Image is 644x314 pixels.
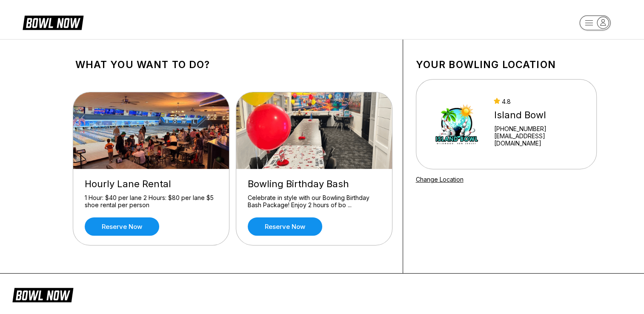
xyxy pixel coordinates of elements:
[75,59,390,71] h1: What you want to do?
[85,194,218,209] div: 1 Hour: $40 per lane 2 Hours: $80 per lane $5 shoe rental per person
[248,194,381,209] div: Celebrate in style with our Bowling Birthday Bash Package! Enjoy 2 hours of bo ...
[416,59,597,71] h1: Your bowling location
[494,125,585,132] div: [PHONE_NUMBER]
[248,217,322,236] a: Reserve now
[494,109,585,121] div: Island Bowl
[248,178,381,190] div: Bowling Birthday Bash
[427,92,487,156] img: Island Bowl
[73,92,230,169] img: Hourly Lane Rental
[494,98,585,105] div: 4.8
[85,178,218,190] div: Hourly Lane Rental
[236,92,393,169] img: Bowling Birthday Bash
[494,132,585,147] a: [EMAIL_ADDRESS][DOMAIN_NAME]
[85,217,159,236] a: Reserve now
[416,176,464,183] a: Change Location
